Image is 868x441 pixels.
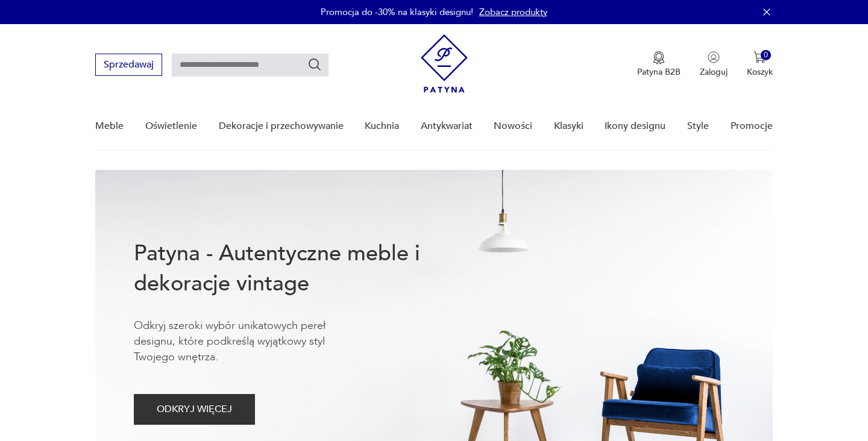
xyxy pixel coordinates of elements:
p: Promocja do -30% na klasyki designu! [321,6,473,18]
button: Patyna B2B [637,51,681,78]
a: Nowości [494,103,532,149]
a: Promocje [731,103,773,149]
button: Zaloguj [700,51,728,78]
h1: Patyna - Autentyczne meble i dekoracje vintage [134,239,459,299]
a: Style [687,103,709,149]
a: Ikony designu [605,103,665,149]
button: ODKRYJ WIĘCEJ [134,394,255,425]
div: 0 [761,50,771,60]
button: 0Koszyk [747,51,773,78]
p: Koszyk [747,66,773,78]
a: Zobacz produkty [479,6,547,18]
img: Ikona koszyka [753,51,766,63]
a: Antykwariat [421,103,473,149]
a: Sprzedawaj [95,61,162,70]
a: ODKRYJ WIĘCEJ [134,406,255,414]
button: Szukaj [307,57,322,72]
a: Oświetlenie [145,103,197,149]
a: Meble [95,103,124,149]
a: Dekoracje i przechowywanie [219,103,344,149]
button: Sprzedawaj [95,54,162,76]
a: Ikona medaluPatyna B2B [637,51,681,78]
a: Klasyki [554,103,583,149]
img: Ikona medalu [653,51,665,64]
p: Odkryj szeroki wybór unikatowych pereł designu, które podkreślą wyjątkowy styl Twojego wnętrza. [134,318,363,365]
img: Ikonka użytkownika [708,51,720,63]
p: Zaloguj [700,66,728,78]
a: Kuchnia [365,103,399,149]
p: Patyna B2B [637,66,681,78]
img: Patyna - sklep z meblami i dekoracjami vintage [421,34,468,93]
